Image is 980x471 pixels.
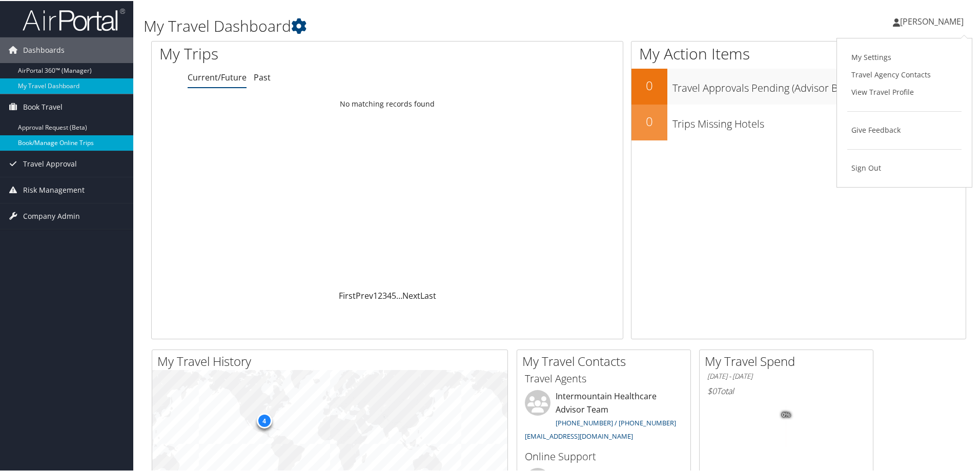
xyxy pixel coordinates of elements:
a: Give Feedback [847,120,962,138]
h3: Trips Missing Hotels [672,111,966,130]
span: Dashboards [23,36,65,62]
h3: Travel Agents [525,371,683,385]
h3: Online Support [525,448,683,463]
h2: My Travel Spend [705,352,873,369]
a: 5 [392,289,396,300]
a: Past [254,71,271,82]
a: Last [420,289,436,300]
h3: Travel Approvals Pending (Advisor Booked) [672,75,966,94]
a: 3 [382,289,387,300]
a: Next [402,289,420,300]
h2: My Travel Contacts [522,352,690,369]
span: Company Admin [23,202,80,228]
h1: My Travel Dashboard [144,14,697,36]
h1: My Trips [159,42,419,64]
a: 4 [387,289,392,300]
a: Sign Out [847,158,962,176]
td: No matching records found [152,94,623,112]
a: First [339,289,356,300]
a: Travel Agency Contacts [847,65,962,83]
img: airportal-logo.png [23,7,125,31]
h2: 0 [631,112,667,129]
a: Current/Future [188,71,247,82]
span: … [396,289,402,300]
a: 2 [378,289,382,300]
h1: My Action Items [631,42,966,64]
li: Intermountain Healthcare Advisor Team [520,389,688,444]
a: 0Trips Missing Hotels [631,104,966,139]
tspan: 0% [782,411,790,417]
h2: My Travel History [157,352,507,369]
a: Prev [356,289,373,300]
span: Travel Approval [23,150,77,176]
a: 0Travel Approvals Pending (Advisor Booked) [631,68,966,104]
a: View Travel Profile [847,83,962,100]
a: 1 [373,289,378,300]
span: $0 [707,384,717,396]
h6: [DATE] - [DATE] [707,371,865,380]
span: Book Travel [23,93,63,119]
a: [PHONE_NUMBER] / [PHONE_NUMBER] [556,417,676,426]
a: [PERSON_NAME] [893,5,974,36]
span: [PERSON_NAME] [900,15,964,26]
a: [EMAIL_ADDRESS][DOMAIN_NAME] [525,431,633,440]
a: My Settings [847,48,962,65]
div: 4 [256,412,272,427]
h2: 0 [631,76,667,93]
h6: Total [707,384,865,396]
span: Risk Management [23,176,85,202]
